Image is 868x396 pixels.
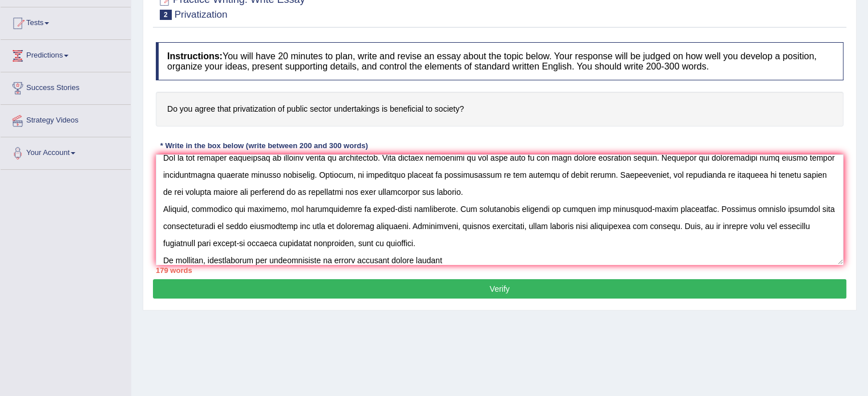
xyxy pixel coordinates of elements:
b: Instructions: [167,51,223,61]
a: Your Account [1,137,131,166]
div: * Write in the box below (write between 200 and 300 words) [156,141,372,152]
a: Success Stories [1,72,131,101]
span: 2 [160,10,172,20]
div: 179 words [156,265,843,276]
small: Privatization [175,9,228,20]
a: Strategy Videos [1,105,131,133]
h4: Do you agree that privatization of public sector undertakings is beneficial to society? [156,92,843,126]
h4: You will have 20 minutes to plan, write and revise an essay about the topic below. Your response ... [156,42,843,80]
button: Verify [153,279,846,299]
a: Predictions [1,40,131,68]
a: Tests [1,7,131,36]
